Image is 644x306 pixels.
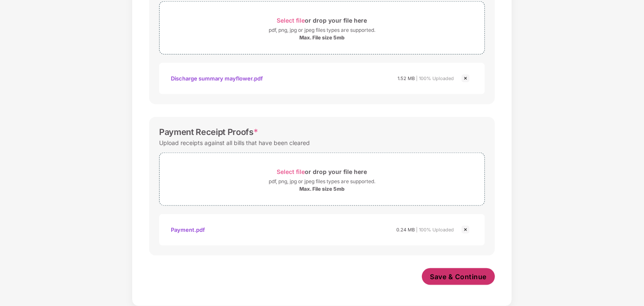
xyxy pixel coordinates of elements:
span: Select fileor drop your file herepdf, png, jpg or jpeg files types are supported.Max. File size 5mb [160,8,484,48]
span: Save & Continue [430,272,487,281]
span: | 100% Uploaded [416,75,454,81]
div: Upload receipts against all bills that have been cleared [159,137,310,148]
span: | 100% Uploaded [416,227,454,233]
div: pdf, png, jpg or jpeg files types are supported. [269,177,375,186]
div: pdf, png, jpg or jpeg files types are supported. [269,26,375,34]
div: Max. File size 5mb [299,34,345,41]
button: Save & Continue [422,268,495,285]
div: or drop your file here [277,15,367,26]
img: svg+xml;base64,PHN2ZyBpZD0iQ3Jvc3MtMjR4MjQiIHhtbG5zPSJodHRwOi8vd3d3LnczLm9yZy8yMDAwL3N2ZyIgd2lkdG... [461,225,471,235]
div: Payment Receipt Proofs [159,127,258,137]
span: Select file [277,17,305,24]
div: Max. File size 5mb [299,186,345,192]
span: 1.52 MB [398,75,415,81]
span: 0.24 MB [396,227,415,233]
img: svg+xml;base64,PHN2ZyBpZD0iQ3Jvc3MtMjR4MjQiIHhtbG5zPSJodHRwOi8vd3d3LnczLm9yZy8yMDAwL3N2ZyIgd2lkdG... [461,73,471,83]
div: Payment.pdf [171,223,205,237]
span: Select file [277,168,305,175]
span: Select fileor drop your file herepdf, png, jpg or jpeg files types are supported.Max. File size 5mb [160,159,484,199]
div: or drop your file here [277,166,367,177]
div: Discharge summary mayflower.pdf [171,71,263,86]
